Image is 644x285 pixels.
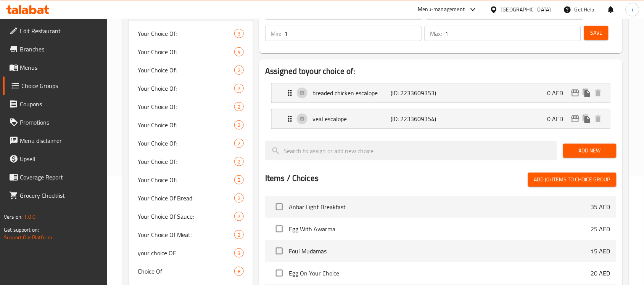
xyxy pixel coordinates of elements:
span: 2 [235,213,243,220]
div: Your Choice Of Bread:2 [129,189,253,207]
div: Your Choice Of:2 [129,116,253,134]
span: Egg With Awarma [289,224,591,234]
div: Your Choice Of:2 [129,171,253,189]
p: breaded chicken escalope [312,88,391,98]
span: Branches [20,45,101,54]
li: Expand [265,80,617,106]
span: Select choice [271,243,287,259]
span: 3 [235,250,243,257]
p: Max: [430,29,442,38]
div: Choices [234,66,244,75]
div: Choice Of8 [129,262,253,280]
div: your choice OF3 [129,244,253,262]
a: Edit Restaurant [3,22,108,40]
input: search [265,141,557,160]
span: Menus [20,63,101,72]
a: Upsell [3,150,108,168]
div: Choices [234,212,244,221]
div: Choices [234,175,244,184]
button: delete [592,113,604,125]
button: duplicate [581,113,592,125]
div: Your Choice Of:3 [129,24,253,43]
span: Foul Mudamas [289,247,591,256]
span: Your Choice Of: [138,102,234,111]
h2: Assigned to your choice of: [265,66,617,77]
span: Your Choice Of Sauce: [138,212,234,221]
p: 0 AED [547,88,570,98]
p: 0 AED [547,114,570,123]
span: your choice OF [138,248,234,258]
span: 2 [235,158,243,165]
div: Choices [234,29,244,38]
span: Add New [569,146,610,155]
span: Version: [4,212,23,222]
div: Choices [234,139,244,148]
span: Your Choice Of: [138,84,234,93]
a: Menus [3,58,108,77]
span: Edit Restaurant [20,26,101,35]
div: Expand [272,109,610,128]
span: Your Choice Of: [138,157,234,166]
span: Menu disclaimer [20,136,101,145]
span: Select choice [271,265,287,281]
span: 2 [235,176,243,184]
a: Grocery Checklist [3,186,108,205]
span: Get support on: [4,225,39,235]
button: duplicate [581,87,592,99]
a: Coverage Report [3,168,108,186]
div: Your Choice Of:2 [129,98,253,116]
button: edit [570,87,581,99]
div: Your Choice Of:2 [129,134,253,152]
span: Coupons [20,99,101,109]
div: Your Choice Of Sauce:2 [129,207,253,226]
div: Choices [234,267,244,276]
span: Your Choice Of: [138,29,234,38]
span: Egg On Your Choice [289,269,591,278]
a: Menu disclaimer [3,131,108,150]
div: Choices [234,102,244,111]
h2: Items / Choices [265,173,319,184]
span: Your Choice Of: [138,66,234,75]
span: Add (0) items to choice group [534,175,610,184]
div: Choices [234,157,244,166]
div: Your Choice Of:2 [129,152,253,171]
span: Your Choice Of: [138,139,234,148]
a: Support.OpsPlatform [4,232,52,242]
span: Upsell [20,154,101,163]
p: 25 AED [591,224,610,234]
p: 35 AED [591,202,610,211]
span: Select choice [271,221,287,237]
span: Save [590,28,602,38]
a: Coupons [3,95,108,113]
p: Min: [270,29,281,38]
button: delete [592,87,604,99]
span: Choice Of [138,267,234,276]
p: 15 AED [591,247,610,256]
span: Your Choice Of: [138,47,234,56]
span: 2 [235,140,243,147]
div: Your Choice Of Meat:2 [129,226,253,244]
span: 2 [235,231,243,239]
p: (ID: 2233609354) [391,114,443,123]
div: Your Choice Of:2 [129,61,253,79]
div: Choices [234,230,244,239]
span: 2 [235,67,243,74]
span: Anbar Light Breakfast [289,202,591,211]
li: Expand [265,106,617,132]
p: veal escalope [312,114,391,123]
a: Branches [3,40,108,58]
span: i [632,5,633,14]
a: Promotions [3,113,108,131]
div: Choices [234,84,244,93]
span: 2 [235,103,243,110]
div: [GEOGRAPHIC_DATA] [501,5,551,14]
div: Your Choice Of:4 [129,43,253,61]
div: Choices [234,47,244,56]
span: 2 [235,195,243,202]
span: Your Choice Of: [138,120,234,130]
div: Your Choice Of:2 [129,79,253,98]
div: Choices [234,120,244,130]
div: Menu-management [418,5,465,14]
span: Grocery Checklist [20,191,101,200]
p: 20 AED [591,269,610,278]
